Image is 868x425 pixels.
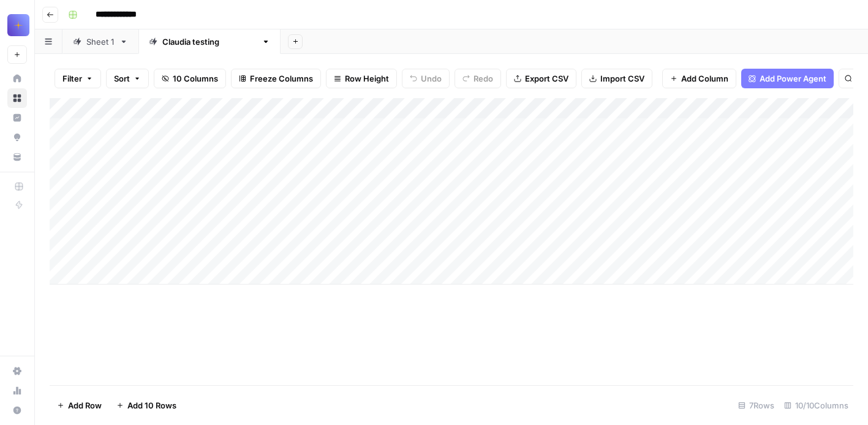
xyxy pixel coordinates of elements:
[138,29,281,54] a: [PERSON_NAME] testing
[581,69,652,88] button: Import CSV
[173,72,218,85] span: 10 Columns
[7,10,27,40] button: Workspace: PC
[7,361,27,381] a: Settings
[662,69,736,88] button: Add Column
[7,147,27,167] a: Your Data
[231,69,321,88] button: Freeze Columns
[62,29,138,54] a: Sheet 1
[733,396,779,415] div: 7 Rows
[50,396,109,415] button: Add Row
[402,69,450,88] button: Undo
[474,72,493,85] span: Redo
[525,72,568,85] span: Export CSV
[7,128,27,147] a: Opportunities
[86,36,115,48] div: Sheet 1
[421,72,442,85] span: Undo
[62,72,82,85] span: Filter
[7,14,29,36] img: PC Logo
[506,69,576,88] button: Export CSV
[114,72,130,85] span: Sort
[455,69,501,88] button: Redo
[127,399,176,412] span: Add 10 Rows
[7,381,27,400] a: Usage
[55,69,101,88] button: Filter
[250,72,313,85] span: Freeze Columns
[154,69,226,88] button: 10 Columns
[109,396,184,415] button: Add 10 Rows
[68,399,102,412] span: Add Row
[741,69,834,88] button: Add Power Agent
[681,72,728,85] span: Add Column
[760,72,826,85] span: Add Power Agent
[7,400,27,420] button: Help + Support
[345,72,389,85] span: Row Height
[600,72,644,85] span: Import CSV
[326,69,397,88] button: Row Height
[7,108,27,128] a: Insights
[7,69,27,88] a: Home
[106,69,149,88] button: Sort
[779,396,853,415] div: 10/10 Columns
[162,36,257,48] div: [PERSON_NAME] testing
[7,88,27,108] a: Browse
